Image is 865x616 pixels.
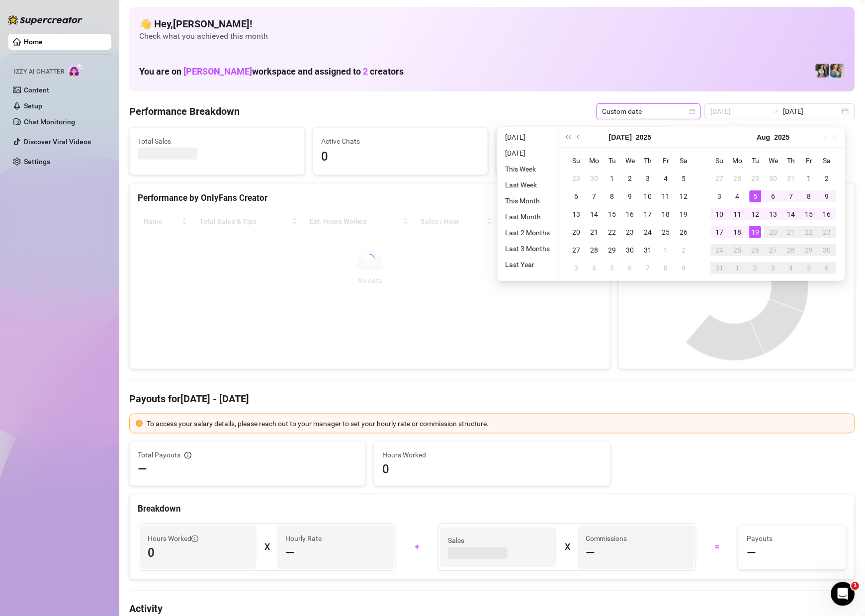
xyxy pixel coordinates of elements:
[660,208,672,220] div: 18
[621,187,639,205] td: 2025-07-09
[139,31,845,42] span: Check what you achieved this month
[782,187,800,205] td: 2025-08-07
[365,254,375,264] span: loading
[732,208,744,220] div: 11
[604,223,621,241] td: 2025-07-22
[768,208,779,220] div: 13
[675,170,693,187] td: 2025-07-05
[678,190,690,202] div: 12
[382,450,602,461] span: Hours Worked
[782,152,800,170] th: Th
[711,223,729,241] td: 2025-08-17
[138,136,296,147] span: Total Sales
[571,244,583,256] div: 27
[782,170,800,187] td: 2025-07-31
[660,190,672,202] div: 11
[621,170,639,187] td: 2025-07-02
[642,226,654,238] div: 24
[604,187,621,205] td: 2025-07-08
[138,450,180,461] span: Total Payouts
[502,211,554,223] li: Last Month
[675,241,693,259] td: 2025-08-02
[818,205,836,223] td: 2025-08-16
[448,535,549,546] span: Sales
[818,187,836,205] td: 2025-08-09
[589,262,601,274] div: 4
[138,462,147,478] span: —
[502,131,554,143] li: [DATE]
[711,106,768,117] input: Start date
[821,244,833,256] div: 30
[800,152,818,170] th: Fr
[642,173,654,184] div: 3
[382,462,602,478] span: 0
[624,244,636,256] div: 30
[821,190,833,202] div: 9
[589,173,601,184] div: 30
[574,127,585,147] button: Previous month (PageUp)
[285,545,295,561] span: —
[129,602,855,616] h4: Activity
[714,173,726,184] div: 27
[800,241,818,259] td: 2025-08-29
[768,262,779,274] div: 3
[14,67,64,77] span: Izzy AI Chatter
[711,170,729,187] td: 2025-07-27
[732,226,744,238] div: 18
[604,170,621,187] td: 2025-07-01
[765,205,782,223] td: 2025-08-13
[586,152,604,170] th: Mo
[571,208,583,220] div: 13
[747,259,765,277] td: 2025-09-02
[502,243,554,255] li: Last 3 Months
[502,147,554,159] li: [DATE]
[800,170,818,187] td: 2025-08-01
[639,223,657,241] td: 2025-07-24
[783,106,840,117] input: End date
[800,187,818,205] td: 2025-08-08
[621,152,639,170] th: We
[321,136,480,147] span: Active Chats
[586,259,604,277] td: 2025-08-04
[768,226,779,238] div: 20
[621,241,639,259] td: 2025-07-30
[732,173,744,184] div: 28
[690,108,695,114] span: calendar
[729,241,747,259] td: 2025-08-25
[800,223,818,241] td: 2025-08-22
[568,187,586,205] td: 2025-07-06
[68,63,84,78] img: AI Chatter
[586,223,604,241] td: 2025-07-21
[502,179,554,191] li: Last Week
[624,262,636,274] div: 6
[657,152,675,170] th: Fr
[642,208,654,220] div: 17
[24,118,75,126] a: Chat Monitoring
[732,262,744,274] div: 1
[711,259,729,277] td: 2025-08-31
[402,539,432,555] div: +
[639,241,657,259] td: 2025-07-31
[639,152,657,170] th: Th
[24,38,43,46] a: Home
[714,262,726,274] div: 31
[624,190,636,202] div: 9
[563,127,574,147] button: Last year (Control + left)
[568,170,586,187] td: 2025-06-29
[502,227,554,239] li: Last 2 Months
[765,170,782,187] td: 2025-07-30
[604,241,621,259] td: 2025-07-29
[657,187,675,205] td: 2025-07-11
[821,262,833,274] div: 6
[750,173,762,184] div: 29
[782,241,800,259] td: 2025-08-28
[139,66,404,77] h1: You are on workspace and assigned to creators
[571,226,583,238] div: 20
[138,503,847,516] div: Breakdown
[129,392,855,406] h4: Payouts for [DATE] - [DATE]
[816,64,830,78] img: Katy
[800,205,818,223] td: 2025-08-15
[609,127,632,147] button: Choose a month
[747,533,838,544] span: Payouts
[136,420,143,427] span: exclamation-circle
